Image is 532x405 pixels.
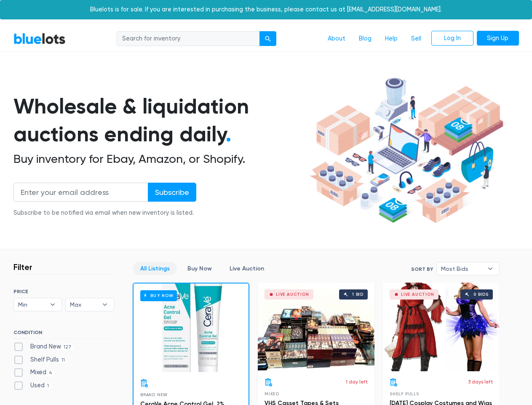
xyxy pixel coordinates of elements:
b: ▾ [481,262,499,275]
a: BlueLots [13,32,66,45]
a: Log In [431,31,473,46]
a: Live Auction [222,262,271,275]
label: Used [13,381,52,390]
p: 3 days left [468,378,493,386]
div: Live Auction [276,292,309,297]
span: Max [70,298,98,311]
div: 0 bids [473,292,489,297]
a: Help [378,31,404,47]
label: Sort By [411,265,433,273]
a: Live Auction 0 bids [383,283,500,371]
img: hero-ee84e7d0318cb26816c560f6b4441b76977f77a177738b4e94f68c95b2b83dbb.png [307,74,506,227]
h2: Buy inventory for Ebay, Amazon, or Shopify. [13,152,307,166]
span: Mixed [265,391,279,396]
input: Subscribe [148,183,196,202]
h6: Buy Now [140,290,177,301]
a: Sign Up [477,31,519,46]
div: Subscribe to be notified via email when new inventory is listed. [13,208,196,218]
span: 4 [46,370,55,377]
p: 1 day left [346,378,368,386]
h3: Filter [13,262,32,272]
span: Most Bids [441,262,483,275]
input: Search for inventory [117,31,260,46]
input: Enter your email address [13,183,148,202]
a: About [321,31,352,47]
a: Buy Now [180,262,219,275]
span: 127 [61,344,74,351]
span: . [226,121,231,147]
span: Min [18,298,46,311]
span: 1 [45,383,52,389]
h6: PRICE [13,289,114,294]
h6: CONDITION [13,329,114,339]
div: Live Auction [401,292,434,297]
span: Shelf Pulls [390,391,419,396]
label: Shelf Pulls [13,355,68,364]
div: 1 bid [352,292,364,297]
h1: Wholesale & liquidation auctions ending daily [13,92,307,148]
label: Mixed [13,368,55,377]
b: ▾ [44,298,61,311]
a: Live Auction 1 bid [258,283,374,371]
a: All Listings [133,262,177,275]
a: Buy Now [134,283,249,372]
a: Blog [352,31,378,47]
label: Brand New [13,342,74,351]
span: Brand New [140,392,168,397]
b: ▾ [96,298,114,311]
span: 11 [59,357,68,364]
a: Sell [404,31,428,47]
